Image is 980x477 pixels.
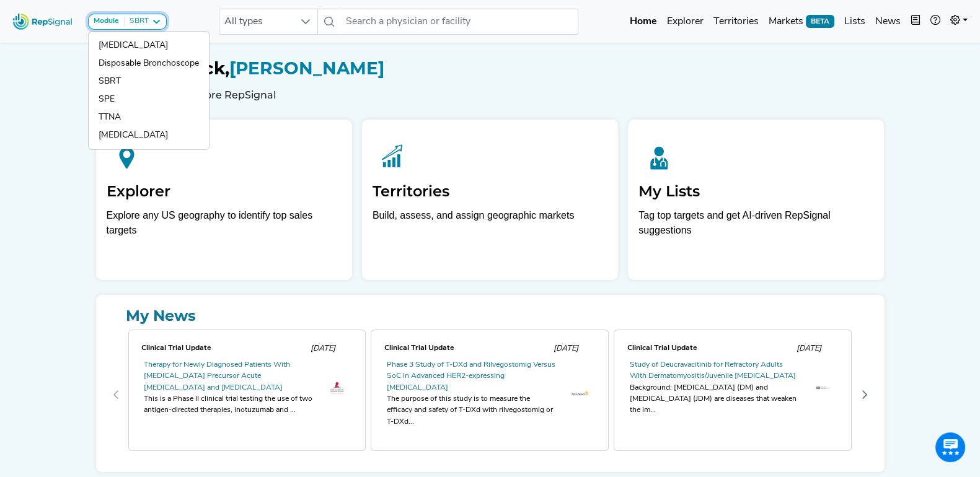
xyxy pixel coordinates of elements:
a: Study of Deucravacitinib for Refractory Adults With Dermatomyositis/Juvenile [MEDICAL_DATA] [629,361,795,380]
a: Explorer [662,9,709,34]
a: My News [106,305,875,327]
img: th [814,383,831,392]
span: Clinical Trial Update [141,344,211,352]
h1: [PERSON_NAME] [89,58,892,79]
a: TerritoriesBuild, assess, and assign geographic markets [362,120,618,280]
a: News [870,9,906,34]
span: [DATE] [310,344,335,352]
a: Disposable Bronchoscope [89,55,209,72]
a: MarketsBETA [764,9,839,34]
span: Clinical Trial Update [384,344,454,352]
div: 0 [126,327,369,462]
a: TTNA [89,108,209,126]
h2: Territories [373,183,607,201]
h2: My Lists [638,183,873,201]
a: [MEDICAL_DATA] [89,126,209,144]
button: ModuleSBRT [88,14,167,30]
p: Build, assess, and assign geographic markets [373,208,607,245]
div: Background: [MEDICAL_DATA] (DM) and [MEDICAL_DATA] (JDM) are diseases that weaken the im... [629,382,799,416]
span: BETA [806,15,834,27]
a: Territories [709,9,764,34]
div: SBRT [125,17,149,27]
a: Lists [839,9,870,34]
div: This is a Phase II clinical trial testing the use of two antigen-directed therapies, inotuzumab a... [144,393,314,416]
span: [DATE] [553,344,578,352]
div: 1 [368,327,611,462]
div: 2 [611,327,854,462]
strong: Module [94,17,119,25]
span: [DATE] [796,344,821,352]
a: Phase 3 Study of T-DXd and Rilvegostomig Versus SoC in Advanced HER2-expressing [MEDICAL_DATA] [386,361,555,392]
div: The purpose of this study is to measure the efficacy and safety of T-DXd with rilvegostomig or T-... [386,393,556,427]
button: Intel Book [906,9,925,34]
p: Tag top targets and get AI-driven RepSignal suggestions [638,208,873,245]
span: All types [219,9,294,34]
img: th [572,388,588,398]
img: th [329,380,345,396]
a: [MEDICAL_DATA] [89,37,209,55]
a: Home [625,9,662,34]
a: SPE [89,90,209,108]
a: SBRT [89,72,209,90]
h6: Select a feature to explore RepSignal [89,89,892,101]
a: ExplorerExplore any US geography to identify top sales targets [96,120,352,280]
a: My ListsTag top targets and get AI-driven RepSignal suggestions [628,120,884,280]
button: Next Page [855,385,875,405]
div: Explore any US geography to identify top sales targets [107,208,342,238]
span: Clinical Trial Update [627,344,697,352]
input: Search a physician or facility [341,9,578,35]
h2: Explorer [107,183,342,201]
a: Therapy for Newly Diagnosed Patients With [MEDICAL_DATA] Precursor Acute [MEDICAL_DATA] and [MEDI... [144,361,290,392]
